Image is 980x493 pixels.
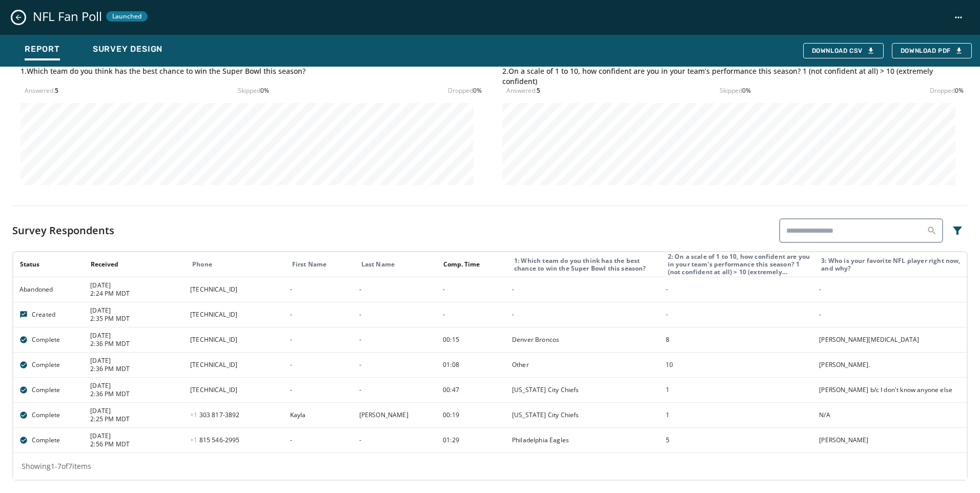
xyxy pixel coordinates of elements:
[437,302,506,327] td: -
[819,361,966,369] div: [PERSON_NAME].
[437,277,506,302] td: -
[90,290,183,298] span: 2:24 PM MDT
[668,253,813,276] div: 2: On a scale of 1 to 10, how confident are you in your team’s performance this season? 1 (not co...
[284,402,353,427] td: Kayla
[949,8,968,27] button: NFL Fan Poll action menu
[353,302,437,327] td: -
[803,43,884,58] button: Download CSV
[260,86,269,95] span: 0 %
[192,260,283,269] div: Phone
[819,285,966,294] div: -
[184,302,284,327] td: [TECHNICAL_ID]
[353,277,437,302] td: -
[90,440,183,448] span: 2:56 PM MDT
[353,352,437,377] td: -
[32,361,60,369] span: Complete
[537,86,540,95] span: 5
[353,402,437,427] td: [PERSON_NAME]
[666,361,813,369] div: 10
[284,327,353,352] td: -
[90,365,183,373] span: 2:36 PM MDT
[284,277,353,302] td: -
[819,386,966,394] div: [PERSON_NAME] b/c I don't know anyone else
[19,285,53,294] span: Abandoned
[512,336,659,344] div: Denver Broncos
[512,386,659,394] div: [US_STATE] City Chiefs
[90,415,183,423] span: 2:25 PM MDT
[112,12,141,20] span: Launched
[955,86,964,95] span: 0 %
[512,361,659,369] div: Other
[666,311,813,319] div: -
[32,336,60,344] span: Complete
[892,43,972,58] button: Download PDF
[90,390,183,398] span: 2:36 PM MDT
[819,411,966,419] div: N/A
[32,311,55,319] span: Created
[90,382,183,390] span: [DATE]
[292,260,353,269] div: First Name
[666,386,813,394] div: 1
[514,257,659,272] div: 1: Which team do you think has the best chance to win the Super Bowl this season?
[353,427,437,453] td: -
[184,327,284,352] td: [TECHNICAL_ID]
[16,39,68,63] button: Report
[22,461,91,471] span: Showing 1 - 7 of 7 items
[512,411,659,419] div: [US_STATE] City Chiefs
[25,87,58,95] div: Answered:
[666,411,813,419] div: 1
[55,86,58,95] span: 5
[502,66,959,87] h4: 2 . On a scale of 1 to 10, how confident are you in your team’s performance this season? 1 (not c...
[184,277,284,302] td: [TECHNICAL_ID]
[190,410,239,419] span: 303 817 - 3892
[439,256,484,273] button: Sort by [object Object]
[819,311,966,319] div: -
[90,340,183,348] span: 2:36 PM MDT
[190,436,199,444] span: +1
[32,386,60,394] span: Complete
[184,352,284,377] td: [TECHNICAL_ID]
[819,436,966,444] div: [PERSON_NAME]
[238,87,269,95] div: Skipped
[812,47,875,55] div: Download CSV
[506,87,540,95] div: Answered:
[25,44,60,54] span: Report
[821,257,966,272] div: 3: Who is your favorite NFL player right now, and why?
[742,86,751,95] span: 0 %
[720,87,751,95] div: Skipped
[437,377,506,402] td: 00:47
[90,281,183,290] span: [DATE]
[8,8,334,19] body: Rich Text Area
[437,402,506,427] td: 00:19
[512,285,659,294] div: -
[947,220,968,241] button: Filters menu
[90,407,183,415] span: [DATE]
[353,377,437,402] td: -
[666,336,813,344] div: 8
[666,285,813,294] div: -
[190,436,239,444] span: 815 546 - 2995
[90,357,183,365] span: [DATE]
[473,86,482,95] span: 0 %
[90,432,183,440] span: [DATE]
[437,327,506,352] td: 00:15
[90,315,183,323] span: 2:35 PM MDT
[32,411,60,419] span: Complete
[184,377,284,402] td: [TECHNICAL_ID]
[819,336,966,344] div: [PERSON_NAME][MEDICAL_DATA]
[284,377,353,402] td: -
[284,427,353,453] td: -
[32,436,60,444] span: Complete
[90,306,183,315] span: [DATE]
[448,87,482,95] div: Dropped
[90,332,183,340] span: [DATE]
[353,327,437,352] td: -
[284,352,353,377] td: -
[93,44,162,54] span: Survey Design
[512,436,659,444] div: Philadelphia Eagles
[666,436,813,444] div: 5
[87,256,122,273] button: Sort by [object Object]
[21,66,305,87] h4: 1 . Which team do you think has the best chance to win the Super Bowl this season?
[33,8,102,25] span: NFL Fan Poll
[16,256,44,273] button: Sort by [object Object]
